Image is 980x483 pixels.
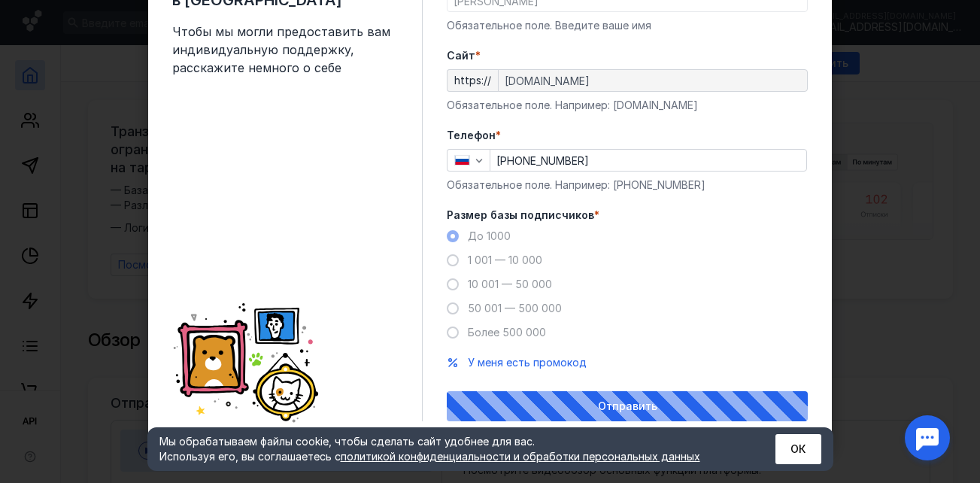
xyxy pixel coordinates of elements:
button: У меня есть промокод [468,355,587,370]
a: политикой конфиденциальности и обработки персональных данных [341,450,700,463]
div: Мы обрабатываем файлы cookie, чтобы сделать сайт удобнее для вас. Используя его, вы соглашаетесь c [159,434,739,464]
span: Телефон [447,128,496,143]
span: У меня есть промокод [468,356,587,369]
button: ОК [775,434,821,464]
span: Чтобы мы могли предоставить вам индивидуальную поддержку, расскажите немного о себе [172,23,398,77]
div: Обязательное поле. Например: [DOMAIN_NAME] [447,98,808,113]
div: Обязательное поле. Например: [PHONE_NUMBER] [447,178,808,193]
div: Обязательное поле. Введите ваше имя [447,18,808,33]
span: Cайт [447,48,475,63]
span: Размер базы подписчиков [447,208,594,223]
